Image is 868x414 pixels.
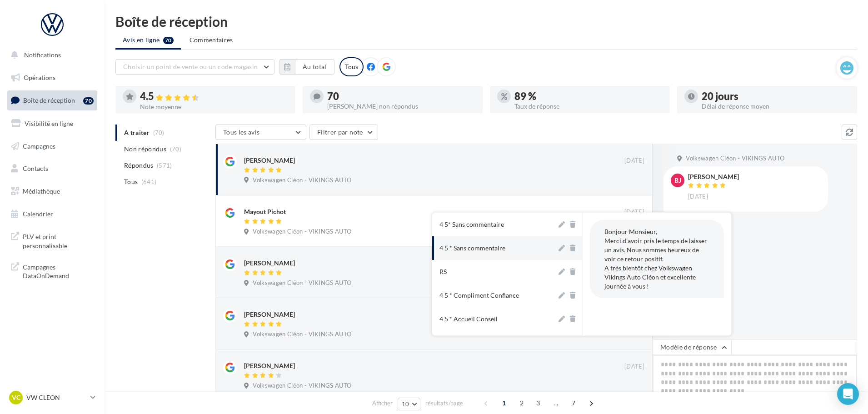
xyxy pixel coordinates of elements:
span: Campagnes DataOnDemand [23,261,94,280]
span: PLV et print personnalisable [23,230,94,250]
span: Calendrier [23,210,53,218]
span: (571) [157,162,172,169]
a: Opérations [5,68,99,87]
button: Au total [295,59,334,75]
a: Visibilité en ligne [5,114,99,133]
span: Visibilité en ligne [25,120,73,127]
div: 4 5 * Compliment Confiance [439,291,519,300]
div: 4 5 * Sans commentaire [439,244,505,253]
a: VC VW CLEON [7,389,97,406]
span: Tous [124,177,138,186]
span: Campagnes [23,142,55,150]
button: Au total [279,59,334,75]
span: Tous les avis [223,128,260,136]
a: Campagnes [5,137,99,156]
div: Boîte de réception [115,15,857,28]
span: 7 [566,396,581,410]
span: Boîte de réception [23,96,75,104]
div: [PERSON_NAME] non répondus [327,103,475,110]
div: [PERSON_NAME] [244,156,295,165]
div: 89 % [514,91,663,101]
button: Filtrer par note [309,125,378,140]
span: (641) [141,178,157,185]
span: 1 [497,396,511,410]
button: 4 5* Sans commentaire [432,213,557,236]
span: Volkswagen Cléon - VIKINGS AUTO [253,330,351,339]
div: RS [439,267,447,276]
p: VW CLEON [26,393,87,402]
span: [DATE] [624,363,644,371]
span: [DATE] [624,157,644,165]
span: Volkswagen Cléon - VIKINGS AUTO [253,279,351,287]
span: Volkswagen Cléon - VIKINGS AUTO [253,176,351,185]
button: Choisir un point de vente ou un code magasin [115,59,274,75]
span: Volkswagen Cléon - VIKINGS AUTO [686,155,784,163]
div: [PERSON_NAME] [244,361,295,370]
button: RS [432,260,557,284]
button: 4 5 * Accueil Conseil [432,307,557,331]
span: bj [674,176,681,185]
a: Boîte de réception70 [5,90,99,110]
span: Commentaires [190,35,233,45]
div: 20 jours [702,91,850,101]
div: Tous [339,57,364,76]
button: Modèle de réponse [653,339,732,355]
a: Médiathèque [5,182,99,201]
span: Répondus [124,161,154,170]
div: [PERSON_NAME] [244,310,295,319]
div: [PERSON_NAME] [688,174,739,180]
span: Afficher [372,399,393,408]
button: 4 5 * Sans commentaire [432,236,557,260]
a: PLV et print personnalisable [5,227,99,254]
a: Calendrier [5,205,99,224]
button: 4 5 * Compliment Confiance [432,284,557,307]
div: 4 5* Sans commentaire [439,220,504,229]
span: résultats/page [425,399,463,408]
button: 10 [398,398,421,410]
span: Volkswagen Cléon - VIKINGS AUTO [253,228,351,236]
span: Choisir un point de vente ou un code magasin [123,63,258,70]
a: Contacts [5,159,99,178]
span: Médiathèque [23,187,60,195]
span: Opérations [24,74,55,81]
span: Volkswagen Cléon - VIKINGS AUTO [253,382,351,390]
div: 70 [327,91,475,101]
div: Délai de réponse moyen [702,103,850,110]
div: 4 5 * Accueil Conseil [439,314,498,324]
span: 3 [531,396,545,410]
div: [PERSON_NAME] [244,259,295,268]
button: Tous les avis [215,125,306,140]
button: Notifications [5,45,95,65]
span: ... [549,396,563,410]
span: Contacts [23,165,48,172]
span: 2 [514,396,529,410]
span: Bonjour Monsieur, Merci d'avoir pris le temps de laisser un avis. Nous sommes heureux de voir ce ... [604,228,707,290]
div: Mayout Pichot [244,207,286,216]
span: [DATE] [688,193,708,201]
div: Note moyenne [140,104,288,110]
a: Campagnes DataOnDemand [5,257,99,284]
span: Non répondus [124,145,166,154]
div: Open Intercom Messenger [837,383,859,405]
span: Notifications [24,51,61,59]
span: 10 [402,400,409,408]
div: 70 [83,97,94,105]
span: VC [12,393,20,402]
span: (70) [170,145,181,153]
span: [DATE] [624,208,644,216]
div: 4.5 [140,91,288,102]
div: Taux de réponse [514,103,663,110]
